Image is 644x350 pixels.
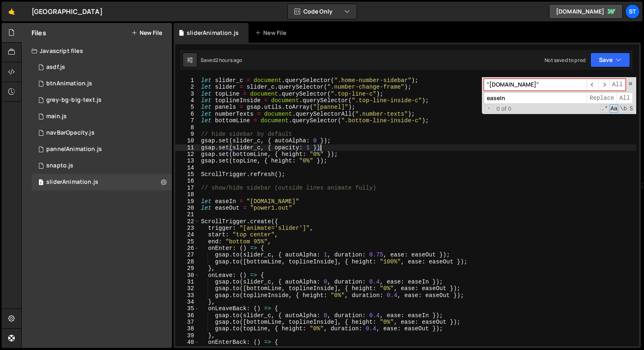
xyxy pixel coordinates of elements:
[32,75,172,92] div: 16620/45387.js
[201,57,242,64] div: Saved
[484,92,587,104] input: Replace with
[590,53,630,67] button: Save
[46,64,65,71] div: asdf.js
[175,144,199,151] div: 11
[175,292,199,299] div: 33
[32,158,172,174] div: 16620/45274.js
[187,29,239,37] div: sliderAnimation.js
[175,111,199,117] div: 6
[610,105,618,113] span: CaseSensitive Search
[175,285,199,292] div: 32
[175,198,199,205] div: 19
[609,79,626,91] span: Alt-Enter
[175,305,199,312] div: 35
[545,57,585,64] div: Not saved to prod
[175,124,199,131] div: 8
[32,59,172,75] div: 16620/45281.js
[32,108,172,125] div: 16620/45392.js
[175,178,199,184] div: 16
[175,252,199,258] div: 27
[38,180,43,186] span: 1
[175,171,199,178] div: 15
[175,91,199,97] div: 3
[175,185,199,191] div: 17
[175,225,199,231] div: 23
[175,258,199,265] div: 28
[598,79,610,91] span: ​
[175,191,199,198] div: 18
[175,332,199,339] div: 39
[628,105,634,113] span: Search In Selection
[175,77,199,84] div: 1
[46,146,102,153] div: pannelAnimation.js
[175,104,199,110] div: 5
[32,141,172,158] div: 16620/45290.js
[175,312,199,319] div: 36
[600,105,609,113] span: RegExp Search
[32,174,172,190] div: 16620/45285.js
[175,131,199,137] div: 9
[175,205,199,211] div: 20
[46,113,67,120] div: main.js
[175,339,199,345] div: 40
[175,158,199,164] div: 13
[175,299,199,305] div: 34
[32,92,172,108] div: 16620/45283.js
[46,162,73,169] div: snapto.js
[485,105,493,112] span: Toggle Replace mode
[131,30,162,36] button: New File
[549,4,623,19] a: [DOMAIN_NAME]
[484,79,587,91] input: Search for
[617,92,633,104] span: All
[175,245,199,252] div: 26
[288,4,357,19] button: Code Only
[587,92,617,104] span: Replace
[175,97,199,104] div: 4
[175,117,199,124] div: 7
[32,7,103,16] div: [GEOGRAPHIC_DATA]
[493,105,515,112] span: 0 of 0
[32,125,172,141] div: 16620/45296.js
[46,80,92,87] div: btnAnimation.js
[175,231,199,238] div: 24
[175,151,199,158] div: 12
[2,2,22,21] a: 🤙
[175,218,199,225] div: 22
[587,79,598,91] span: ​
[175,279,199,285] div: 31
[22,43,172,59] div: Javascript files
[46,96,102,104] div: grey-bg-big-text.js
[32,28,46,37] h2: Files
[46,129,95,137] div: navBarOpacity.js
[175,137,199,144] div: 10
[625,4,640,19] a: St
[619,105,628,113] span: Whole Word Search
[175,265,199,272] div: 29
[175,319,199,325] div: 37
[175,165,199,171] div: 14
[46,178,98,186] div: sliderAnimation.js
[175,238,199,245] div: 25
[215,57,242,64] div: 2 hours ago
[175,84,199,90] div: 2
[255,29,289,37] div: New File
[175,325,199,332] div: 38
[175,272,199,279] div: 30
[175,211,199,218] div: 21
